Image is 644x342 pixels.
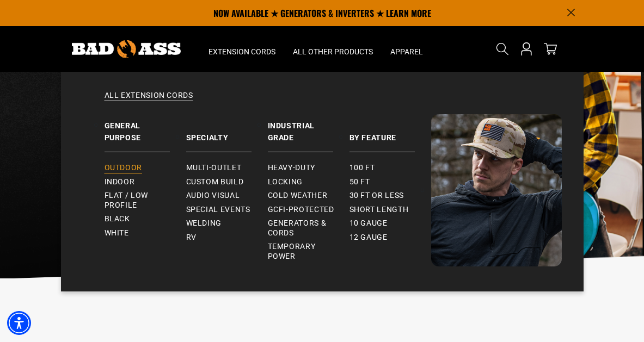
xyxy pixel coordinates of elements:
[268,175,349,189] a: Locking
[494,40,511,58] summary: Search
[186,205,250,215] span: Special Events
[268,177,303,187] span: Locking
[186,233,197,242] span: RV
[186,114,268,152] a: Specialty
[349,231,431,245] a: 12 gauge
[284,26,382,72] summary: All Other Products
[431,114,562,266] img: Bad Ass Extension Cords
[186,203,268,217] a: Special Events
[268,189,349,203] a: Cold Weather
[349,216,431,231] a: 10 gauge
[105,114,186,152] a: General Purpose
[7,311,31,335] div: Accessibility Menu
[105,226,186,240] a: White
[105,191,177,210] span: Flat / Low Profile
[72,40,181,58] img: Bad Ass Extension Cords
[542,42,559,55] a: cart
[349,219,388,228] span: 10 gauge
[268,216,349,240] a: Generators & Cords
[83,90,562,114] a: All Extension Cords
[186,163,242,173] span: Multi-Outlet
[349,233,388,242] span: 12 gauge
[349,205,409,215] span: Short Length
[268,240,349,263] a: Temporary Power
[186,216,268,231] a: Welding
[186,191,240,201] span: Audio Visual
[268,219,341,238] span: Generators & Cords
[268,203,349,217] a: GCFI-Protected
[382,26,432,72] summary: Apparel
[268,114,349,152] a: Industrial Grade
[186,177,244,187] span: Custom Build
[186,189,268,203] a: Audio Visual
[268,242,341,261] span: Temporary Power
[268,161,349,175] a: Heavy-Duty
[268,205,334,215] span: GCFI-Protected
[105,175,186,189] a: Indoor
[349,114,431,152] a: By Feature
[208,47,275,57] span: Extension Cords
[349,177,370,187] span: 50 ft
[349,189,431,203] a: 30 ft or less
[186,231,268,245] a: RV
[105,163,142,173] span: Outdoor
[105,214,130,224] span: Black
[105,177,135,187] span: Indoor
[105,189,186,212] a: Flat / Low Profile
[186,161,268,175] a: Multi-Outlet
[349,203,431,217] a: Short Length
[390,47,423,57] span: Apparel
[349,163,375,173] span: 100 ft
[105,212,186,226] a: Black
[268,163,315,173] span: Heavy-Duty
[349,175,431,189] a: 50 ft
[105,228,129,238] span: White
[349,161,431,175] a: 100 ft
[518,26,535,72] a: Open this option
[293,47,373,57] span: All Other Products
[200,26,284,72] summary: Extension Cords
[268,191,328,201] span: Cold Weather
[186,219,222,228] span: Welding
[105,161,186,175] a: Outdoor
[349,191,404,201] span: 30 ft or less
[186,175,268,189] a: Custom Build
